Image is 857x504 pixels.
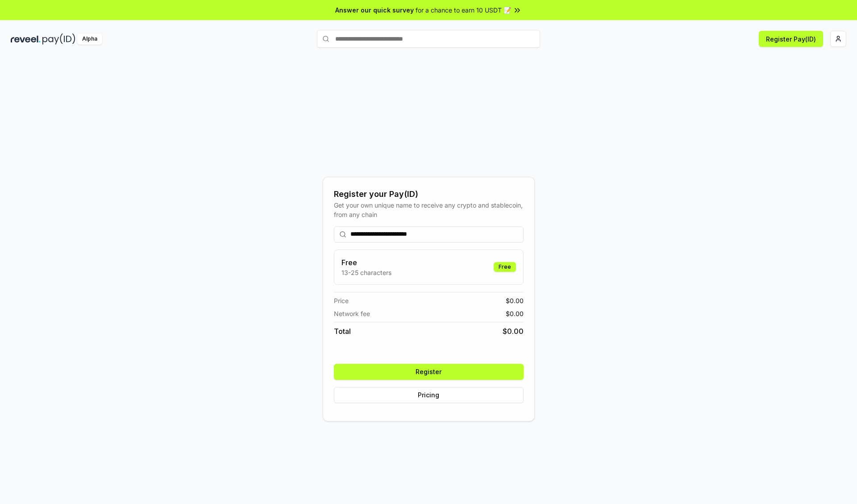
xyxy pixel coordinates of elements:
[503,326,524,337] span: $ 0.00
[334,296,349,305] span: Price
[494,262,516,272] div: Free
[77,33,102,45] div: Alpha
[506,296,524,305] span: $ 0.00
[42,33,75,45] img: pay_id
[334,309,370,318] span: Network fee
[11,33,41,45] img: reveel_dark
[334,364,524,380] button: Register
[341,268,391,277] p: 13-25 characters
[416,5,511,15] span: for a chance to earn 10 USDT 📝
[334,387,524,403] button: Pricing
[334,326,351,337] span: Total
[506,309,524,318] span: $ 0.00
[334,200,524,219] div: Get your own unique name to receive any crypto and stablecoin, from any chain
[759,31,823,47] button: Register Pay(ID)
[334,188,524,200] div: Register your Pay(ID)
[341,257,391,268] h3: Free
[335,5,414,15] span: Answer our quick survey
